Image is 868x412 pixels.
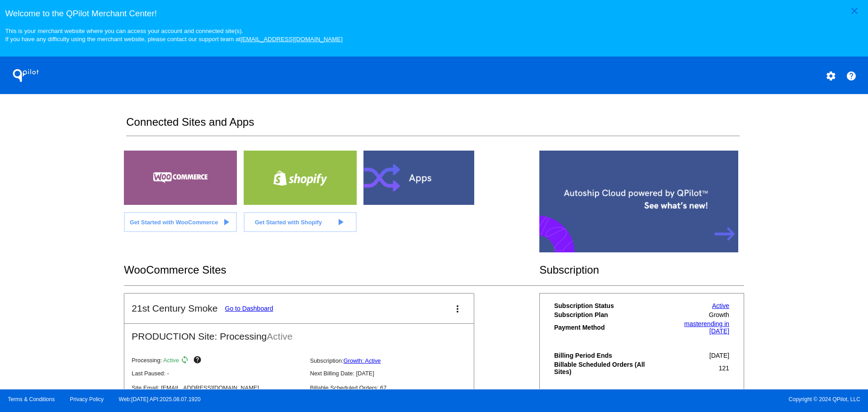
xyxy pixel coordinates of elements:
[709,352,729,359] span: [DATE]
[719,365,729,372] span: 121
[712,302,729,309] a: Active
[442,396,860,403] span: Copyright © 2024 QPilot, LLC
[709,311,729,318] span: Growth
[255,219,322,226] span: Get Started with Shopify
[310,370,481,377] p: Next Billing Date: [DATE]
[554,320,662,335] th: Payment Method
[124,212,237,232] a: Get Started with WooCommerce
[344,357,381,364] a: Growth: Active
[8,66,44,85] h1: QPilot
[225,305,274,312] a: Go to Dashboard
[267,331,292,341] span: Active
[5,28,342,43] small: This is your merchant website where you can access your account and connected site(s). If you hav...
[130,219,218,226] span: Get Started with WooCommerce
[554,351,662,360] th: Billing Period Ends
[221,217,231,227] mat-icon: play_arrow
[684,320,704,327] span: master
[180,355,191,366] mat-icon: sync
[452,303,463,314] mat-icon: more_vert
[310,384,481,391] p: Billable Scheduled Orders: 67
[554,311,662,319] th: Subscription Plan
[163,357,179,364] span: Active
[849,5,860,16] mat-icon: close
[193,355,204,366] mat-icon: help
[826,71,836,81] mat-icon: settings
[124,264,539,276] h2: WooCommerce Sites
[684,320,730,335] a: masterending in [DATE]
[126,116,739,136] h2: Connected Sites and Apps
[5,9,863,19] h3: Welcome to the QPilot Merchant Center!
[335,217,346,227] mat-icon: play_arrow
[554,360,662,376] th: Billable Scheduled Orders (All Sites)
[124,324,474,342] h2: PRODUCTION Site: Processing
[846,71,857,81] mat-icon: help
[70,396,104,403] a: Privacy Policy
[310,357,481,364] p: Subscription:
[132,384,302,391] p: Site Email: [EMAIL_ADDRESS][DOMAIN_NAME]
[132,303,217,314] h2: 21st Century Smoke
[8,396,55,403] a: Terms & Conditions
[244,212,357,232] a: Get Started with Shopify
[119,396,201,403] a: Web:[DATE] API:2025.08.07.1920
[539,264,744,276] h2: Subscription
[554,302,662,310] th: Subscription Status
[241,36,343,43] a: [EMAIL_ADDRESS][DOMAIN_NAME]
[132,355,302,366] p: Processing:
[132,370,302,377] p: Last Paused: -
